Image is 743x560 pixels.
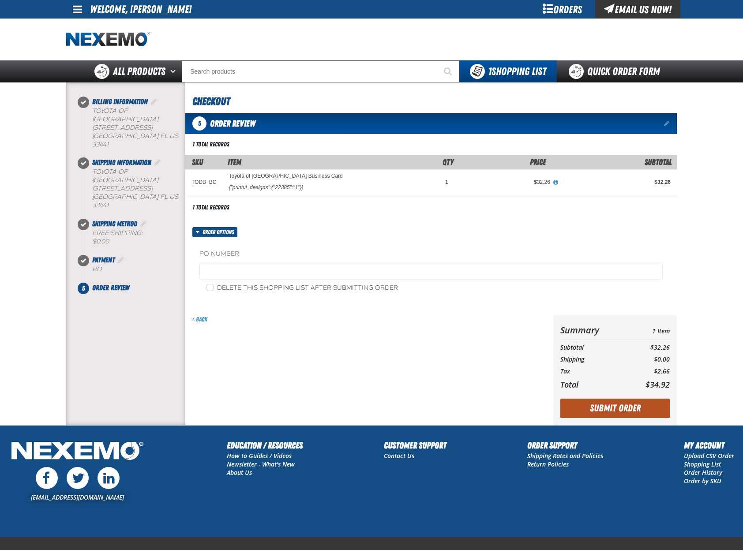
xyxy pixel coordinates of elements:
td: $0.00 [628,354,670,366]
a: Edit Payment [116,256,125,264]
a: Return Policies [527,460,569,468]
a: [EMAIL_ADDRESS][DOMAIN_NAME] [31,493,124,501]
span: FL [160,193,168,201]
strong: 1 [488,65,492,78]
a: How to Guides / Videos [227,452,292,460]
span: $34.92 [645,379,670,390]
button: You have 1 Shopping List. Open to view details [459,60,557,82]
a: Shipping Rates and Policies [527,452,603,460]
span: Subtotal [645,157,672,167]
h2: Education / Resources [227,439,303,452]
span: Toyota of [GEOGRAPHIC_DATA] [92,168,158,184]
span: US [169,132,178,140]
button: Open All Products pages [167,60,182,82]
div: {"printui_designs":{"22385":"1"}} [229,184,303,191]
button: Submit Order [560,399,670,418]
a: Toyota of [GEOGRAPHIC_DATA] Business Card [229,173,342,179]
h2: Order Support [527,439,603,452]
div: $32.26 [461,179,550,186]
th: Summary [560,322,628,338]
li: Shipping Information. Step 2 of 5. Completed [83,157,185,218]
nav: Checkout steps. Current step is Order Review. Step 5 of 5 [77,97,185,293]
th: Total [560,377,628,392]
div: Free Shipping: [92,229,185,246]
a: Home [66,32,150,47]
span: Item [228,157,241,167]
span: Order Review [92,284,129,292]
a: Quick Order Form [557,60,676,82]
span: Toyota of [GEOGRAPHIC_DATA] [92,107,158,123]
span: US [169,193,178,201]
h2: Customer Support [384,439,447,452]
input: Search [182,60,459,82]
span: Shipping Method [92,220,137,228]
bdo: 33441 [92,141,109,148]
th: Tax [560,366,628,377]
input: Delete this shopping list after submitting order [206,284,214,291]
button: Order options [192,227,237,237]
span: All Products [113,63,165,79]
bdo: 33441 [92,202,109,209]
a: Edit Shipping Information [153,158,162,167]
span: Order Review [210,118,255,129]
span: Qty [443,157,454,167]
th: Shipping [560,354,628,366]
a: Order History [684,468,722,477]
label: Delete this shopping list after submitting order [206,284,398,292]
a: SKU [192,157,203,167]
a: Edit Billing Information [150,97,158,106]
img: Nexemo Logo [9,439,146,465]
a: Upload CSV Order [684,452,734,460]
button: Start Searching [437,60,459,82]
div: 1 total records [192,203,229,212]
div: 1 total records [192,140,229,149]
label: PO Number [199,250,663,258]
a: Newsletter - What's New [227,460,295,468]
a: Contact Us [384,452,414,460]
a: About Us [227,468,252,477]
td: $32.26 [628,342,670,354]
span: Shipping Information [92,158,151,167]
td: 1 Item [628,322,670,338]
li: Shipping Method. Step 3 of 5. Completed [83,219,185,255]
strong: $0.00 [92,238,109,245]
li: Payment. Step 4 of 5. Completed [83,255,185,283]
img: Nexemo logo [66,32,150,47]
span: [STREET_ADDRESS] [92,124,153,131]
th: Subtotal [560,342,628,354]
td: TODB_BC [185,170,222,195]
a: Order by SKU [684,477,721,485]
span: Shopping List [488,65,546,78]
span: Order options [203,227,237,237]
button: View All Prices for Toyota of Deerfield Beach Business Card [550,179,562,187]
div: $32.26 [563,179,671,186]
h2: My Account [684,439,734,452]
span: Price [530,157,546,167]
span: 1 [445,179,448,185]
a: Back [192,316,207,323]
span: Payment [92,256,115,264]
a: Edit items [664,120,671,127]
li: Billing Information. Step 1 of 5. Completed [83,97,185,157]
span: Billing Information [92,97,148,106]
div: P.O. [92,265,185,274]
a: Edit Shipping Method [139,220,148,228]
a: Shopping List [684,460,721,468]
td: $2.66 [628,366,670,377]
span: 5 [78,283,89,294]
span: FL [160,132,168,140]
span: Checkout [192,95,230,108]
span: [GEOGRAPHIC_DATA] [92,193,158,201]
li: Order Review. Step 5 of 5. Not Completed [83,283,185,293]
span: 5 [192,116,206,131]
span: [STREET_ADDRESS] [92,185,153,192]
span: [GEOGRAPHIC_DATA] [92,132,158,140]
